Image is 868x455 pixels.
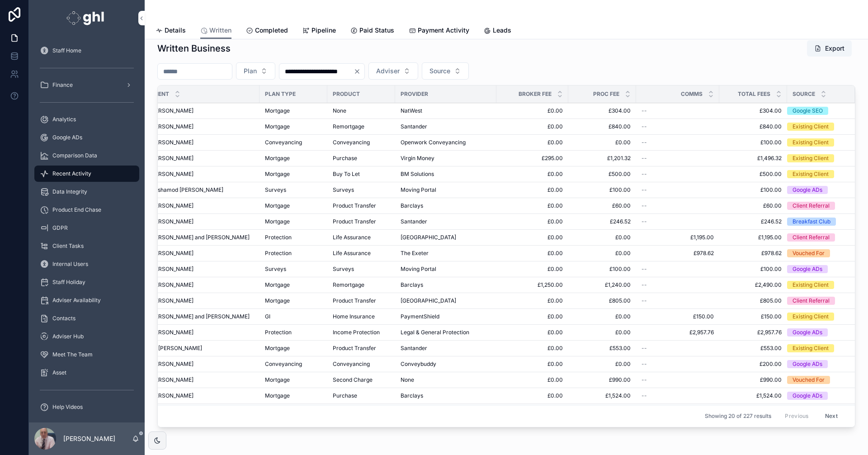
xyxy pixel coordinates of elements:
a: Barclays [401,281,491,289]
a: Product End Chase [34,202,139,218]
a: [PERSON_NAME] [150,107,254,114]
span: Moving Portal [401,186,436,194]
a: Mortgage [265,297,322,304]
a: Remortgage [333,123,390,130]
a: £0.00 [502,313,563,320]
a: £1,195.00 [642,234,714,241]
span: Remortgage [333,281,364,289]
a: NatWest [401,107,491,114]
span: [PERSON_NAME] [150,123,193,130]
span: BM Solutions [401,171,434,178]
a: Vouched For [787,249,844,257]
a: Conveyancing [265,139,322,146]
div: Google SEO [793,107,823,115]
a: Mortgage [265,155,322,162]
a: £100.00 [725,139,782,146]
span: Pipeline [311,26,336,35]
a: -- [642,186,714,194]
a: Protection [265,234,322,241]
a: £978.62 [642,250,714,257]
span: [PERSON_NAME] [150,218,193,225]
span: [PERSON_NAME] [150,250,193,257]
a: Santander [401,218,491,225]
div: Google ADs [793,186,822,194]
span: £1,195.00 [725,234,782,241]
a: £500.00 [725,171,782,178]
span: £304.00 [574,107,631,114]
span: Analytics [52,116,76,123]
a: Client Referral [787,202,844,210]
span: £1,496.32 [725,155,782,162]
a: Mortgage [265,123,322,130]
span: [PERSON_NAME] and [PERSON_NAME] [150,313,250,320]
a: -- [642,281,714,289]
span: Comparison Data [52,152,97,159]
a: Payment Activity [409,22,469,40]
a: Santander [401,123,491,130]
a: £0.00 [502,250,563,257]
span: PaymentShield [401,313,439,320]
span: Product Transfer [333,218,376,225]
a: Details [156,22,186,40]
a: Virgin Money [401,155,491,162]
span: Surveys [333,265,354,273]
span: Protection [265,234,292,241]
a: Existing Client [787,170,844,178]
a: Existing Client [787,313,844,321]
a: Staff Home [34,43,139,59]
a: Recent Activity [34,166,139,182]
a: -- [642,218,714,225]
a: £0.00 [502,218,563,225]
a: -- [642,155,714,162]
span: £840.00 [725,123,782,130]
span: £0.00 [574,250,631,257]
a: £60.00 [725,202,782,209]
a: £0.00 [574,313,631,320]
a: Finance [34,77,139,93]
span: Data Integrity [52,188,87,195]
a: [PERSON_NAME] [150,139,254,146]
a: Written [200,22,231,39]
span: Mortgage [265,218,290,225]
a: [PERSON_NAME] [150,123,254,130]
span: Barclays [401,281,423,289]
span: Mortgage [265,297,290,304]
span: Home Insurance [333,313,375,320]
a: Leads [484,22,511,40]
a: £60.00 [574,202,631,209]
a: Openwork Conveyancing [401,139,491,146]
a: £840.00 [574,123,631,130]
span: Product Transfer [333,202,376,209]
span: Surveys [265,265,286,273]
span: -- [642,155,647,162]
div: Existing Client [793,123,829,131]
a: Comparison Data [34,147,139,164]
span: £246.52 [725,218,782,225]
div: scrollable content [29,36,145,422]
a: Data Integrity [34,184,139,200]
a: [PERSON_NAME] [150,155,254,162]
div: Client Referral [793,202,830,210]
span: £0.00 [502,297,563,304]
span: £295.00 [502,155,563,162]
a: Google ADs [787,186,844,194]
a: Client Referral [787,233,844,242]
a: GDPR [34,220,139,236]
div: Vouched For [793,249,825,257]
a: [PERSON_NAME] [150,297,254,304]
span: Product Transfer [333,297,376,304]
a: £1,201.32 [574,155,631,162]
span: Google ADs [52,134,82,141]
span: Surveys [333,186,354,194]
a: £0.00 [502,139,563,146]
a: £0.00 [502,265,563,273]
span: Mortgage [265,281,290,289]
span: Protection [265,250,292,257]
